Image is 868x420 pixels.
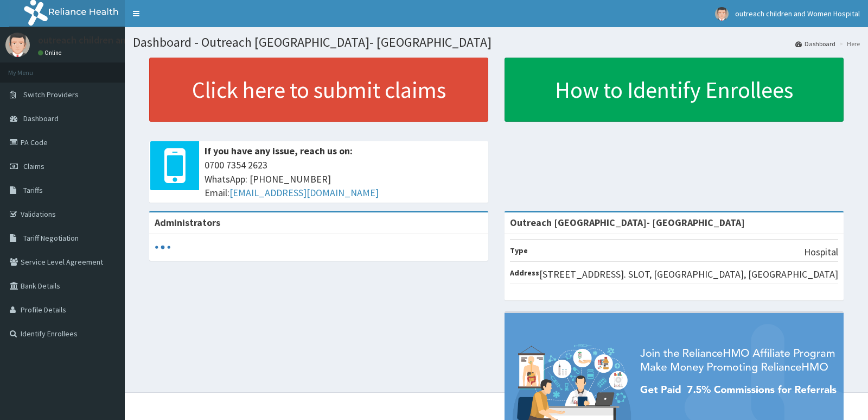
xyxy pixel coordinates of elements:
span: Tariff Negotiation [23,233,79,243]
p: Hospital [804,245,838,259]
span: 0700 7354 2623 WhatsApp: [PHONE_NUMBER] Email: [205,158,483,200]
span: Claims [23,161,44,171]
b: Administrators [155,216,220,229]
p: [STREET_ADDRESS]. SLOT, [GEOGRAPHIC_DATA], [GEOGRAPHIC_DATA] [539,267,838,281]
a: Online [38,49,64,57]
b: Address [510,268,539,278]
span: Tariffs [23,185,43,195]
a: [EMAIL_ADDRESS][DOMAIN_NAME] [229,186,379,199]
span: Dashboard [23,114,59,123]
b: If you have any issue, reach us on: [205,145,353,157]
strong: Outreach [GEOGRAPHIC_DATA]- [GEOGRAPHIC_DATA] [510,216,745,229]
span: Switch Providers [23,90,79,99]
svg: audio-loading [155,239,171,255]
img: User Image [5,33,30,57]
a: Click here to submit claims [149,58,488,122]
a: How to Identify Enrollees [505,58,844,122]
span: outreach children and Women Hospital [735,9,860,18]
img: User Image [715,7,729,21]
li: Here [837,39,860,48]
a: Dashboard [795,39,835,48]
b: Type [510,246,528,255]
h1: Dashboard - Outreach [GEOGRAPHIC_DATA]- [GEOGRAPHIC_DATA] [133,35,860,49]
p: outreach children and Women Hospital [38,35,203,45]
